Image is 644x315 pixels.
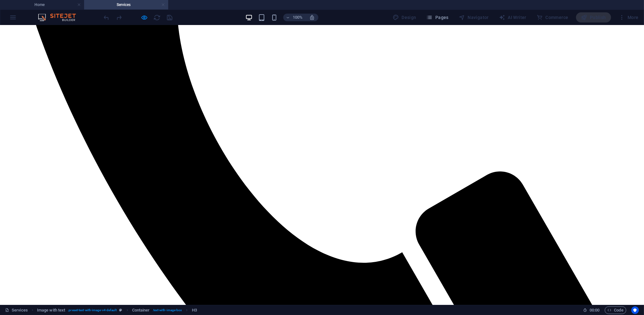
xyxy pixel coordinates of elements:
i: This element is a customizable preset [120,308,122,312]
button: Usercentrics [631,306,639,314]
h4: Services [84,1,168,8]
span: 00 00 [590,306,599,314]
span: Code [608,306,623,314]
span: Click to select. Double-click to edit [192,306,197,314]
span: : [594,308,595,312]
button: Code [605,306,626,314]
img: Editor Logo [36,14,84,21]
button: 100% [283,14,306,21]
span: Pages [426,14,449,21]
span: Click to select. Double-click to edit [132,306,150,314]
a: Click to cancel selection. Double-click to open Pages [5,306,28,314]
span: . preset-text-with-image-v4-default [68,306,117,314]
div: Design (Ctrl+Alt+Y) [390,12,419,22]
h6: Session time [583,306,600,314]
span: . text-with-image-box [152,306,182,314]
span: Click to select. Double-click to edit [37,306,65,314]
i: On resize automatically adjust zoom level to fit chosen device. [309,15,315,20]
h6: 100% [293,14,303,21]
button: Pages [424,12,451,22]
nav: breadcrumb [37,306,197,314]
